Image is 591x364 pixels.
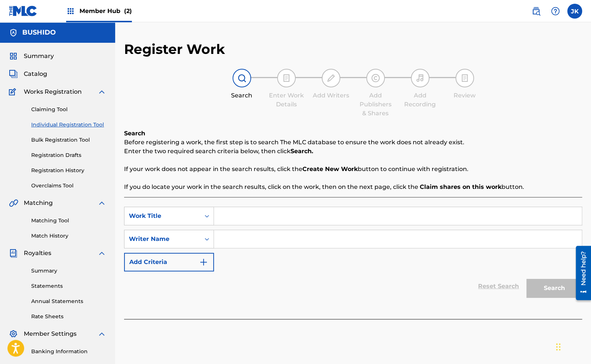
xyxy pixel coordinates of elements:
[97,329,106,338] img: expand
[129,235,196,244] div: Writer Name
[22,28,56,37] h5: BUSHIDO
[327,74,335,83] img: step indicator icon for Add Writers
[302,165,358,173] strong: Create New Work
[9,70,47,78] a: CatalogCatalog
[31,232,106,240] a: Match History
[529,4,543,19] a: Public Search
[97,249,106,258] img: expand
[24,249,51,258] span: Royalties
[124,147,582,156] p: Enter the two required search criteria below, then click
[24,329,77,338] span: Member Settings
[567,4,582,19] div: User Menu
[31,106,106,113] a: Claiming Tool
[9,329,18,338] img: Member Settings
[9,28,18,37] img: Accounts
[9,70,18,78] img: Catalog
[124,130,145,137] b: Search
[551,7,560,16] img: help
[460,74,469,83] img: step indicator icon for Review
[124,7,132,15] span: (2)
[290,148,313,155] strong: Search.
[31,136,106,144] a: Bulk Registration Tool
[31,217,106,225] a: Matching Tool
[312,91,350,100] div: Add Writers
[199,258,208,267] img: 9d2ae6d4665cec9f34b9.svg
[282,74,291,83] img: step indicator icon for Enter Work Details
[129,212,196,220] div: Work Title
[97,199,106,207] img: expand
[446,91,483,100] div: Review
[9,6,38,16] img: MLC Logo
[556,336,561,358] div: Drag
[371,74,380,83] img: step indicator icon for Add Publishers & Shares
[79,7,132,15] span: Member Hub
[548,4,563,19] div: Help
[9,249,18,258] img: Royalties
[223,91,260,100] div: Search
[97,87,106,96] img: expand
[31,167,106,174] a: Registration History
[31,282,106,290] a: Statements
[124,253,214,271] button: Add Criteria
[237,74,246,83] img: step indicator icon for Search
[66,7,75,16] img: Top Rightsholders
[31,297,106,305] a: Annual Statements
[31,151,106,159] a: Registration Drafts
[9,87,19,96] img: Works Registration
[31,348,106,355] a: Banking Information
[124,165,582,174] p: If your work does not appear in the search results, click the button to continue with registration.
[9,52,54,61] a: SummarySummary
[357,91,394,118] div: Add Publishers & Shares
[416,74,425,83] img: step indicator icon for Add Recording
[402,91,439,109] div: Add Recording
[31,313,106,320] a: Rate Sheets
[24,70,47,78] span: Catalog
[24,52,54,61] span: Summary
[554,328,591,364] iframe: Chat Widget
[24,199,53,207] span: Matching
[24,87,82,96] span: Works Registration
[9,52,18,61] img: Summary
[570,243,591,303] iframe: Resource Center
[532,7,540,16] img: search
[268,91,305,109] div: Enter Work Details
[124,138,582,147] p: Before registering a work, the first step is to search The MLC database to ensure the work does n...
[31,182,106,190] a: Overclaims Tool
[31,121,106,129] a: Individual Registration Tool
[124,41,225,58] h2: Register Work
[9,199,18,207] img: Matching
[420,183,501,190] strong: Claim shares on this work
[31,267,106,275] a: Summary
[124,183,582,191] p: If you do locate your work in the search results, click on the work, then on the next page, click...
[124,207,582,301] form: Search Form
